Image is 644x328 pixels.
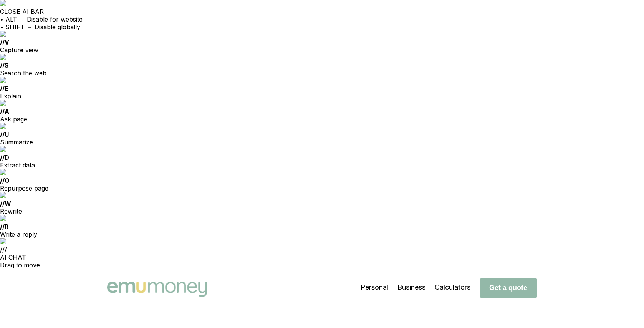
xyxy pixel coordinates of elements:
[480,278,537,298] button: Get a quote
[361,268,388,307] li: Personal
[397,268,425,307] li: Business
[107,282,207,297] img: Emu Money logo
[435,268,470,307] li: Calculators
[480,283,537,292] a: Get a quote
